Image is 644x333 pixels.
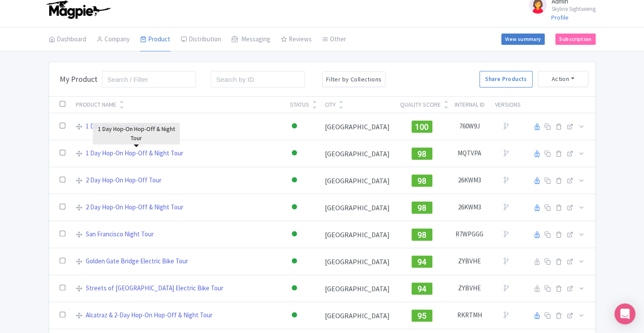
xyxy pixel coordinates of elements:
[320,248,395,275] td: [GEOGRAPHIC_DATA]
[320,275,395,302] td: [GEOGRAPHIC_DATA]
[417,257,426,266] span: 94
[320,113,395,140] td: [GEOGRAPHIC_DATA]
[449,167,490,194] td: 26KWM3
[281,27,312,52] a: Reviews
[322,71,386,87] button: Filter by Collections
[290,120,299,133] div: Active
[325,100,336,109] div: City
[290,228,299,241] div: Active
[290,282,299,295] div: Active
[411,121,432,130] a: 100
[320,194,395,221] td: [GEOGRAPHIC_DATA]
[181,27,221,52] a: Distribution
[290,201,299,214] div: Active
[415,122,429,131] span: 100
[417,203,426,212] span: 98
[86,121,162,131] a: 1 Day Hop-On Hop-Off Tour
[290,174,299,187] div: Active
[320,140,395,167] td: [GEOGRAPHIC_DATA]
[86,283,223,293] a: Streets of [GEOGRAPHIC_DATA] Electric Bike Tour
[320,302,395,329] td: [GEOGRAPHIC_DATA]
[479,71,532,87] a: Share Products
[417,149,426,158] span: 98
[411,229,432,238] a: 98
[49,27,86,52] a: Dashboard
[290,309,299,322] div: Active
[449,221,490,248] td: R7WPGGG
[614,303,635,324] div: Open Intercom Messenger
[411,310,432,319] a: 95
[411,175,432,184] a: 98
[449,275,490,302] td: ZYBVHE
[449,194,490,221] td: 26KWM3
[320,167,395,194] td: [GEOGRAPHIC_DATA]
[411,283,432,292] a: 94
[417,230,426,239] span: 98
[417,311,426,320] span: 95
[290,100,309,109] div: Status
[490,97,526,113] th: Versions
[538,71,588,87] button: Action
[449,140,490,167] td: MQTVPA
[76,100,116,109] div: Product Name
[411,202,432,211] a: 98
[417,284,426,293] span: 94
[449,302,490,329] td: RKRTMH
[449,248,490,275] td: ZYBVHE
[86,148,183,158] a: 1 Day Hop-On Hop-Off & Night Tour
[86,256,188,266] a: Golden Gate Bridge Electric Bike Tour
[449,97,490,113] th: Internal ID
[417,176,426,185] span: 98
[501,34,545,45] a: View summary
[97,27,130,52] a: Company
[86,310,212,320] a: Alcatraz & 2-Day Hop-On Hop-Off & Night Tour
[60,74,98,84] h3: My Product
[555,34,595,45] a: Subscription
[400,100,441,109] div: Quality Score
[93,123,180,145] div: 1 Day Hop-On Hop-Off & Night Tour
[449,113,490,140] td: 760W9J
[411,256,432,265] a: 94
[411,148,432,157] a: 98
[551,13,569,21] a: Profile
[86,202,183,212] a: 2 Day Hop-On Hop-Off & Night Tour
[211,71,305,87] input: Search by ID
[290,255,299,268] div: Active
[290,147,299,160] div: Active
[232,27,270,52] a: Messaging
[102,71,196,87] input: Search / Filter
[322,27,346,52] a: Other
[140,27,170,52] a: Product
[86,175,162,185] a: 2 Day Hop-On Hop-Off Tour
[320,221,395,248] td: [GEOGRAPHIC_DATA]
[552,6,596,12] small: Skyline Sightseeing
[86,229,154,239] a: San Francisco Night Tour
